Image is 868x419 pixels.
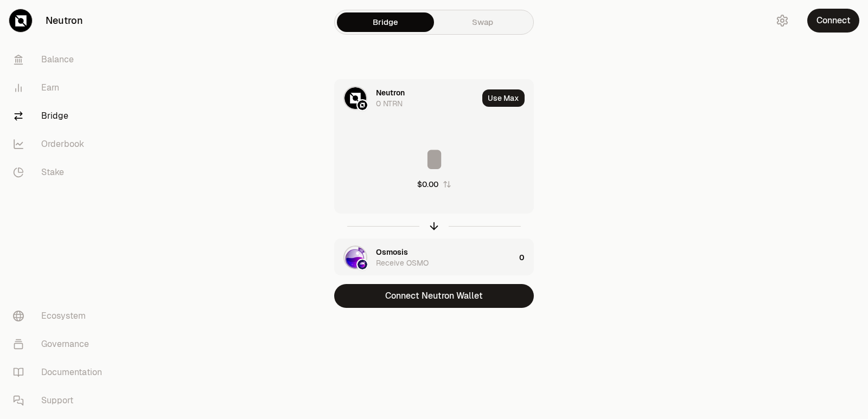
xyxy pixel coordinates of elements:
button: Connect Neutron Wallet [334,284,534,308]
img: Neutron Logo [358,100,367,110]
div: Osmosis [376,247,408,257]
a: Orderbook [4,130,117,158]
button: OSMO LogoOsmosis LogoOsmosisReceive OSMO0 [335,239,533,276]
a: Swap [434,12,531,32]
a: Governance [4,330,117,358]
img: NTRN Logo [344,87,366,109]
a: Support [4,386,117,415]
div: Neutron [376,87,405,98]
div: Receive OSMO [376,257,429,268]
div: NTRN LogoNeutron LogoNeutron0 NTRN [335,80,478,117]
button: Use Max [482,89,525,107]
button: $0.00 [417,179,451,190]
a: Earn [4,74,117,102]
div: 0 NTRN [376,98,403,109]
a: Bridge [337,12,434,32]
a: Bridge [4,102,117,130]
div: OSMO LogoOsmosis LogoOsmosisReceive OSMO [335,239,515,276]
a: Stake [4,158,117,186]
div: $0.00 [417,179,438,190]
img: OSMO Logo [344,247,366,268]
button: Connect [807,9,859,33]
a: Documentation [4,358,117,386]
a: Balance [4,46,117,74]
img: Osmosis Logo [358,260,367,269]
a: Ecosystem [4,302,117,330]
div: 0 [519,239,533,276]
